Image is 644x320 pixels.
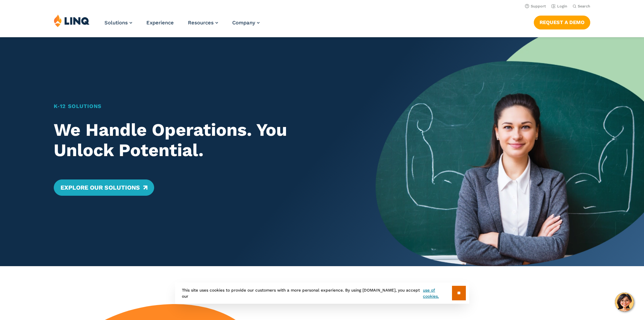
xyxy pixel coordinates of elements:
[534,14,590,29] nav: Button Navigation
[104,14,260,37] nav: Primary Navigation
[188,20,218,26] a: Resources
[104,20,128,26] span: Solutions
[146,20,174,26] a: Experience
[54,102,350,110] h1: K‑12 Solutions
[104,20,132,26] a: Solutions
[578,4,590,8] span: Search
[54,120,350,161] h2: We Handle Operations. You Unlock Potential.
[376,37,644,266] img: Home Banner
[534,16,590,29] a: Request a Demo
[423,287,452,299] a: use of cookies.
[615,293,634,312] button: Hello, have a question? Let’s chat.
[525,4,546,8] a: Support
[232,20,255,26] span: Company
[54,14,90,27] img: LINQ | K‑12 Software
[232,20,260,26] a: Company
[551,4,567,8] a: Login
[54,179,154,196] a: Explore Our Solutions
[175,282,469,304] div: This site uses cookies to provide our customers with a more personal experience. By using [DOMAIN...
[188,20,214,26] span: Resources
[573,4,590,9] button: Open Search Bar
